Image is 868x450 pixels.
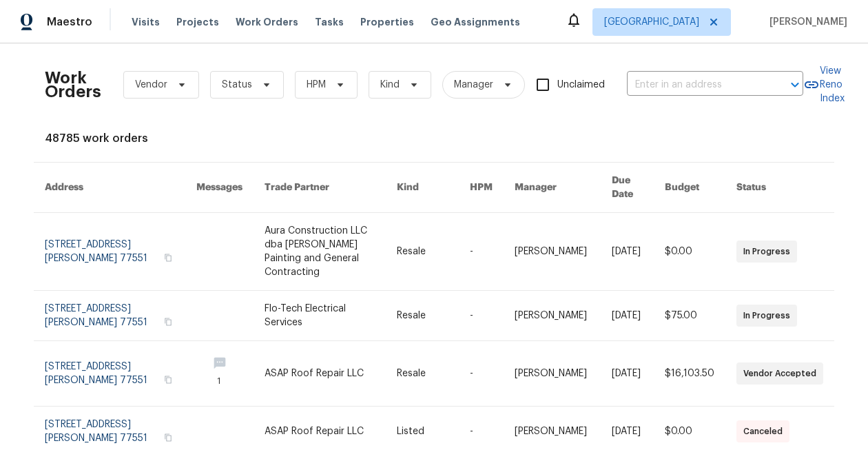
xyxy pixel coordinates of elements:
[135,78,167,92] span: Vendor
[557,78,605,92] span: Unclaimed
[386,291,459,341] td: Resale
[45,132,823,145] div: 48785 work orders
[162,431,174,444] button: Copy Address
[254,163,386,213] th: Trade Partner
[764,15,847,29] span: [PERSON_NAME]
[459,291,504,341] td: -
[459,341,504,407] td: -
[254,213,386,291] td: Aura Construction LLC dba [PERSON_NAME] Painting and General Contracting
[307,78,326,92] span: HPM
[604,15,699,29] span: [GEOGRAPHIC_DATA]
[654,163,725,213] th: Budget
[254,291,386,341] td: Flo-Tech Electrical Services
[360,15,414,29] span: Properties
[132,15,160,29] span: Visits
[627,74,765,96] input: Enter in an address
[454,78,493,92] span: Manager
[162,252,174,264] button: Copy Address
[236,15,298,29] span: Work Orders
[504,163,601,213] th: Manager
[222,78,252,92] span: Status
[162,316,174,328] button: Copy Address
[254,341,386,407] td: ASAP Roof Repair LLC
[725,163,834,213] th: Status
[162,374,174,386] button: Copy Address
[504,341,601,407] td: [PERSON_NAME]
[315,17,344,27] span: Tasks
[386,341,459,407] td: Resale
[386,213,459,291] td: Resale
[185,163,254,213] th: Messages
[785,75,805,94] button: Open
[176,15,219,29] span: Projects
[47,15,92,29] span: Maestro
[386,163,459,213] th: Kind
[504,213,601,291] td: [PERSON_NAME]
[45,71,101,99] h2: Work Orders
[34,163,185,213] th: Address
[504,291,601,341] td: [PERSON_NAME]
[431,15,520,29] span: Geo Assignments
[459,213,504,291] td: -
[459,163,504,213] th: HPM
[380,78,400,92] span: Kind
[803,64,845,105] a: View Reno Index
[601,163,654,213] th: Due Date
